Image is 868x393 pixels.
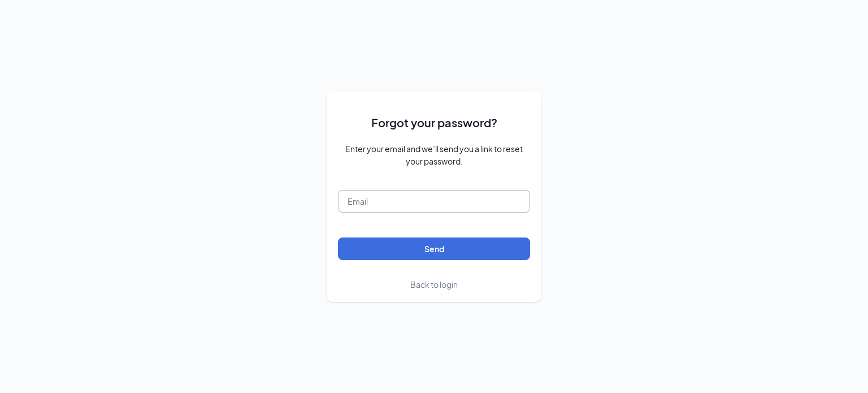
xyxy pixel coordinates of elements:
span: Forgot your password? [371,114,497,131]
input: Email [338,190,530,213]
button: Send [338,237,530,260]
a: Back to login [410,278,458,291]
span: Enter your email and we’ll send you a link to reset your password. [338,142,530,167]
span: Back to login [410,279,458,290]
